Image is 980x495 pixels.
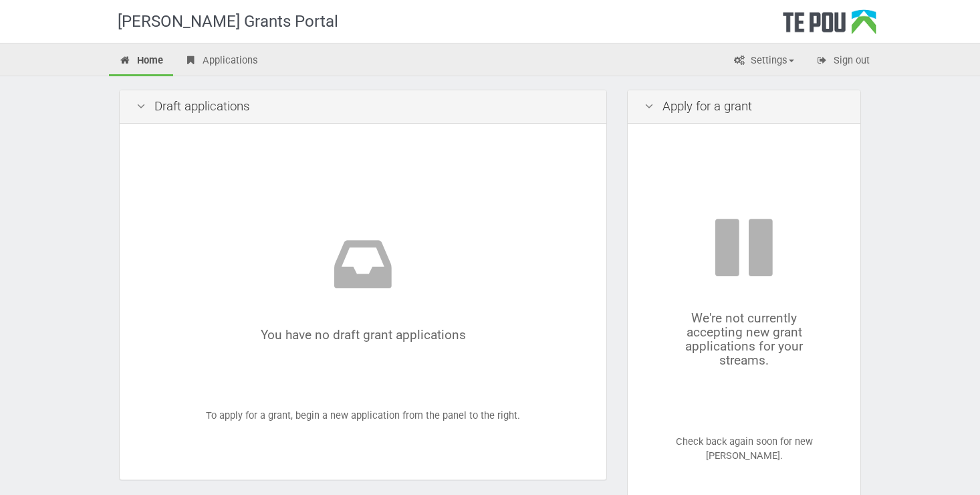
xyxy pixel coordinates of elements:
a: Home [109,47,173,76]
a: Sign out [806,47,880,76]
div: Te Pou Logo [783,9,876,43]
div: To apply for a grant, begin a new application from the panel to the right. [136,140,590,464]
p: Check back again soon for new [PERSON_NAME]. [668,435,820,464]
div: We're not currently accepting new grant applications for your streams. [668,214,820,368]
div: Apply for a grant [628,90,860,124]
div: You have no draft grant applications [176,231,549,342]
div: Draft applications [120,90,606,124]
a: Applications [174,47,268,76]
a: Settings [723,47,804,76]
